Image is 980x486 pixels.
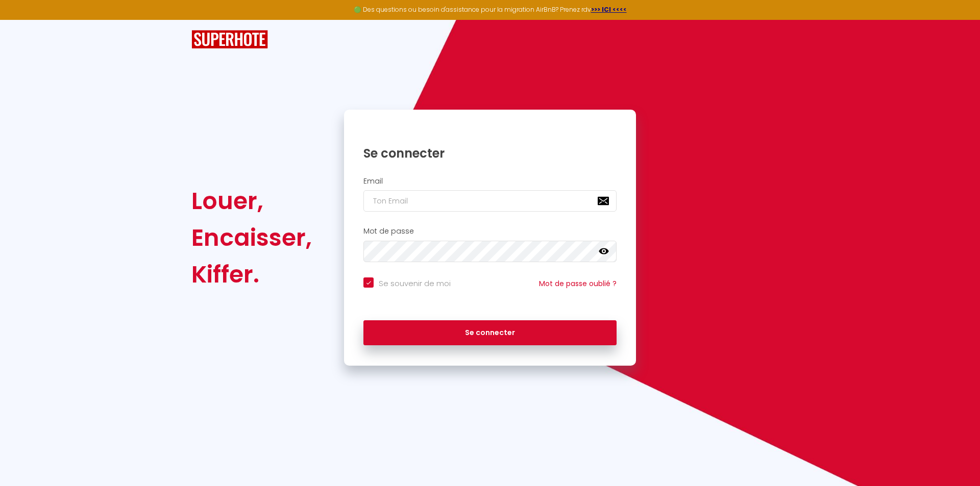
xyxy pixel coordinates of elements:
h2: Mot de passe [363,227,617,236]
div: Encaisser, [191,219,312,256]
div: Louer, [191,183,312,219]
h1: Se connecter [363,145,617,161]
input: Ton Email [363,190,617,212]
h2: Email [363,177,617,186]
a: Mot de passe oublié ? [539,278,617,289]
button: Se connecter [363,320,617,346]
div: Kiffer. [191,256,312,293]
a: >>> ICI <<<< [591,5,627,14]
img: SuperHote logo [191,30,268,49]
